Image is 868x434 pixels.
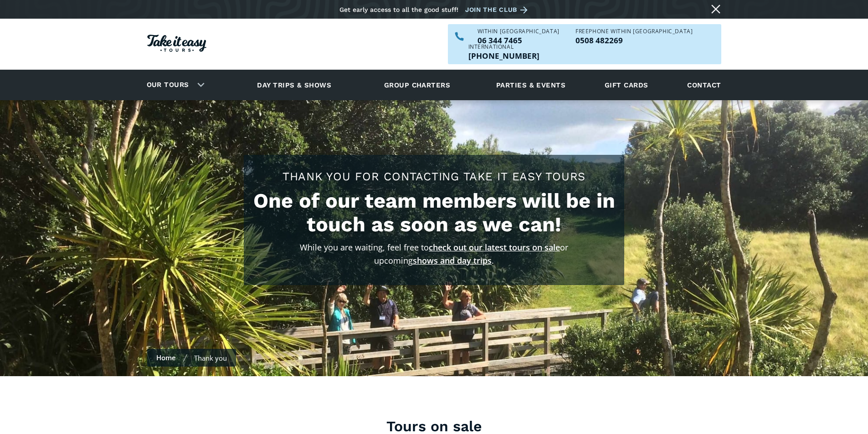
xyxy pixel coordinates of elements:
p: While you are waiting, feel free to or upcoming . [286,241,582,267]
div: Get early access to all the good stuff! [339,6,458,13]
a: Day trips & shows [246,72,343,97]
img: Take it easy Tours logo [147,35,206,52]
a: Parties & events [492,72,570,97]
div: International [468,44,539,50]
a: Home [156,353,176,362]
a: Call us outside of NZ on +6463447465 [468,52,539,60]
p: 0508 482269 [575,36,693,44]
div: Freephone WITHIN [GEOGRAPHIC_DATA] [575,29,693,34]
h2: One of our team members will be in touch as soon as we can! [253,189,615,236]
a: Call us within NZ on 063447465 [478,36,560,44]
h1: Thank you for contacting Take It Easy Tours [253,168,615,184]
p: [PHONE_NUMBER] [468,52,539,60]
a: Close message [709,2,723,16]
a: Join the club [465,4,531,15]
a: Contact [683,72,725,97]
a: check out our latest tours on sale [429,242,560,253]
a: Call us freephone within NZ on 0508482269 [575,36,693,44]
a: Gift cards [600,72,653,97]
p: 06 344 7465 [478,36,560,44]
a: Our tours [140,74,196,96]
a: shows and day trips [413,255,492,266]
nav: breadcrumbs [147,349,236,367]
div: Thank you [194,353,227,363]
a: Group charters [373,72,462,97]
a: Homepage [147,30,206,59]
div: Our tours [136,72,212,97]
div: WITHIN [GEOGRAPHIC_DATA] [478,29,560,34]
